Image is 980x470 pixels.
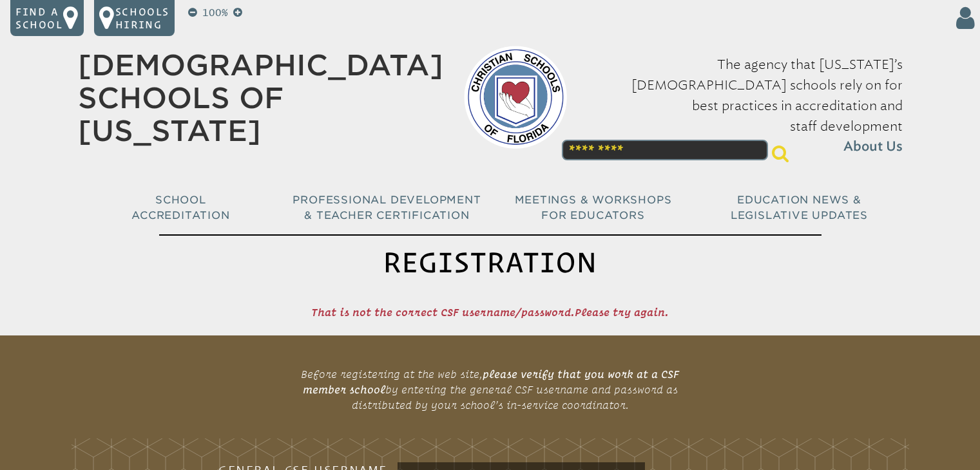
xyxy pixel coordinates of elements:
p: Before registering at the web site, by entering the general CSF username and password as distribu... [279,361,702,418]
p: Find a school [15,5,63,31]
img: csf-logo-web-colors.png [464,46,567,149]
p: Schools Hiring [115,5,169,31]
p: That is not the correct CSF username/password. [279,299,702,325]
span: School Accreditation [131,194,229,221]
p: The agency that [US_STATE]’s [DEMOGRAPHIC_DATA] schools rely on for best practices in accreditati... [588,54,903,157]
span: Meetings & Workshops for Educators [515,194,672,221]
h1: Registration [159,234,821,289]
span: Professional Development & Teacher Certification [293,194,481,221]
span: Please try again. [575,306,669,318]
a: [DEMOGRAPHIC_DATA] Schools of [US_STATE] [78,48,443,147]
span: Education News & Legislative Updates [731,194,868,221]
p: 100% [200,5,231,21]
b: please verify that you work at a CSF member school [303,368,680,395]
span: About Us [843,136,903,157]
